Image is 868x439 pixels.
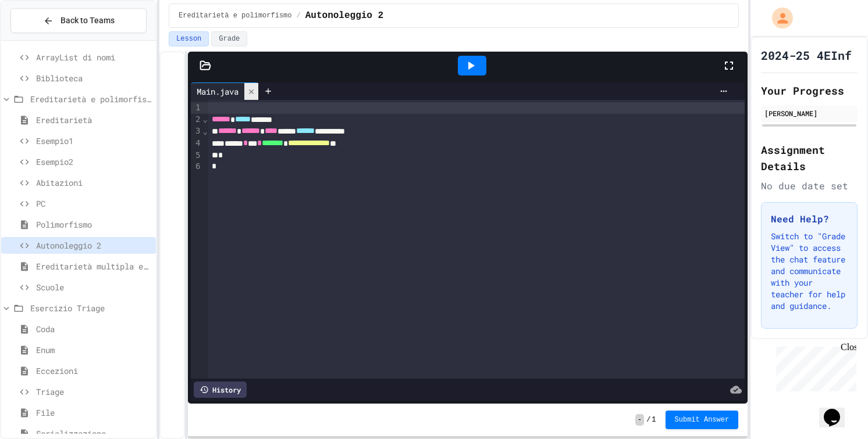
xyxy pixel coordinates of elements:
[36,406,151,419] span: File
[5,5,80,74] div: Chat with us now!Close
[36,323,151,335] span: Coda
[202,114,208,124] span: Fold line
[194,382,247,398] div: History
[771,212,848,226] h3: Need Help?
[760,5,796,31] div: My Account
[61,15,115,27] span: Back to Teams
[191,138,202,150] div: 4
[169,31,209,46] button: Lesson
[36,344,151,356] span: Enum
[36,51,151,63] span: ArrayList di nomi
[771,342,856,391] iframe: chat widget
[764,108,854,118] div: [PERSON_NAME]
[179,11,291,20] span: Ereditarietà e polimorfismo
[36,260,151,272] span: Ereditarietà multipla e interfacce
[36,386,151,398] span: Triage
[191,161,202,172] div: 6
[191,102,202,114] div: 1
[36,197,151,210] span: PC
[819,393,856,427] iframe: chat widget
[30,302,151,314] span: Esercizio Triage
[191,82,259,100] div: Main.java
[36,365,151,377] span: Eccezioni
[36,114,151,126] span: Ereditarietà
[771,231,848,312] p: Switch to "Grade View" to access the chat feature and communicate with your teacher for help and ...
[36,281,151,293] span: Scuole
[10,8,147,33] button: Back to Teams
[36,135,151,147] span: Esempio1
[761,142,858,174] h2: Assignment Details
[191,114,202,126] div: 2
[36,156,151,168] span: Esempio2
[635,414,644,426] span: -
[761,179,858,193] div: No due date set
[36,177,151,189] span: Abitazioni
[191,150,202,161] div: 5
[202,127,208,136] span: Fold line
[36,239,151,251] span: Autonoleggio 2
[305,9,383,23] span: Autonoleggio 2
[36,218,151,231] span: Polimorfismo
[646,415,650,424] span: /
[191,85,244,98] div: Main.java
[30,93,151,105] span: Ereditarietà e polimorfismo
[211,31,247,46] button: Grade
[666,411,739,429] button: Submit Answer
[652,415,656,424] span: 1
[36,72,151,84] span: Biblioteca
[761,82,858,99] h2: Your Progress
[191,125,202,138] div: 3
[761,47,852,63] h1: 2024-25 4EInf
[297,11,301,20] span: /
[675,415,730,424] span: Submit Answer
